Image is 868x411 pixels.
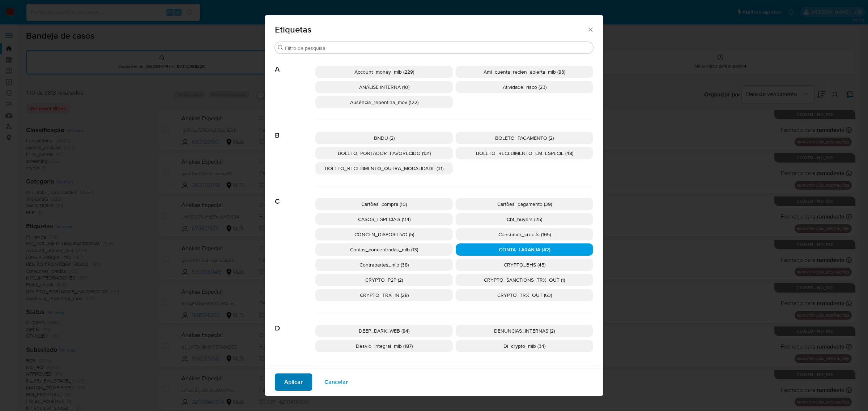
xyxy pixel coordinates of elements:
span: Consumer_credits (165) [498,231,551,238]
span: Cbt_buyers (25) [507,216,542,223]
div: Cartões_compra (10) [315,198,453,210]
div: Account_money_mlb (229) [315,66,453,78]
span: Account_money_mlb (229) [354,68,414,75]
span: CASOS_ESPECIAIS (114) [358,216,410,223]
div: Contrapartes_mlb (38) [315,259,453,271]
span: Desvio_integral_mlb (187) [356,342,413,350]
div: Consumer_credits (165) [456,228,593,241]
span: CRYPTO_P2P (2) [365,276,403,284]
div: CONCEN_DISPOSITIVO (5) [315,228,453,241]
div: BOLETO_RECEBIMENTO_OUTRA_MODALIDADE (31) [315,162,453,174]
span: CRYPTO_TRX_IN (28) [360,291,409,299]
div: BNDU (2) [315,132,453,144]
span: Atividade_risco (23) [503,83,546,91]
span: CRYPTO_SANCTIONS_TRX_OUT (1) [484,276,565,284]
span: C [275,186,315,206]
div: CONTA_LARANJA (42) [456,243,593,256]
span: Etiquetas [275,25,587,34]
span: Cartões_compra (10) [361,200,407,208]
span: BOLETO_PAGAMENTO (2) [495,134,554,142]
div: BOLETO_PAGAMENTO (2) [456,132,593,144]
span: E [275,364,315,384]
div: Atividade_risco (23) [456,81,593,93]
div: Cbt_buyers (25) [456,213,593,225]
div: BOLETO_PORTADOR_FAVORECIDO (131) [315,147,453,159]
span: BNDU (2) [374,134,395,142]
button: Fechar [587,26,593,33]
div: CRYPTO_BHS (45) [456,259,593,271]
span: BOLETO_RECEBIMENTO_OUTRA_MODALIDADE (31) [325,165,443,172]
div: ANÁLISE INTERNA (10) [315,81,453,93]
span: CRYPTO_BHS (45) [504,261,545,268]
div: CRYPTO_TRX_IN (28) [315,289,453,301]
span: CONCEN_DISPOSITIVO (5) [354,231,414,238]
div: CRYPTO_SANCTIONS_TRX_OUT (1) [456,274,593,286]
div: CRYPTO_TRX_OUT (63) [456,289,593,301]
span: Aml_cuenta_recien_abierta_mlb (83) [484,68,565,75]
span: CRYPTO_TRX_OUT (63) [497,291,552,299]
span: DEEP_DARK_WEB (84) [359,327,409,334]
div: BOLETO_RECEBIMENTO_EM_ESPECIE (48) [456,147,593,159]
div: Contas_concentradas_mlb (13) [315,243,453,256]
span: Aplicar [284,374,303,390]
div: DENUNCIAS_INTERNAS (2) [456,325,593,337]
span: CONTA_LARANJA (42) [499,246,550,253]
button: Aplicar [275,373,312,391]
span: Contrapartes_mlb (38) [359,261,409,268]
span: ANÁLISE INTERNA (10) [359,83,409,91]
div: Ausência_repentina_mov (122) [315,96,453,108]
span: Di_crypto_mlb (34) [503,342,545,350]
span: Ausência_repentina_mov (122) [350,99,418,106]
div: CRYPTO_P2P (2) [315,274,453,286]
div: Cartões_pagamento (39) [456,198,593,210]
span: A [275,54,315,74]
span: Cartões_pagamento (39) [497,200,552,208]
span: DENUNCIAS_INTERNAS (2) [494,327,555,334]
span: BOLETO_RECEBIMENTO_EM_ESPECIE (48) [476,150,573,157]
span: Cancelar [324,374,348,390]
div: Di_crypto_mlb (34) [456,340,593,352]
button: Procurar [278,45,284,51]
span: D [275,313,315,333]
button: Cancelar [315,373,357,391]
div: Aml_cuenta_recien_abierta_mlb (83) [456,66,593,78]
div: DEEP_DARK_WEB (84) [315,325,453,337]
span: Contas_concentradas_mlb (13) [350,246,418,253]
span: B [275,120,315,140]
input: Filtro de pesquisa [285,45,590,51]
div: Desvio_integral_mlb (187) [315,340,453,352]
div: CASOS_ESPECIAIS (114) [315,213,453,225]
span: BOLETO_PORTADOR_FAVORECIDO (131) [338,150,431,157]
